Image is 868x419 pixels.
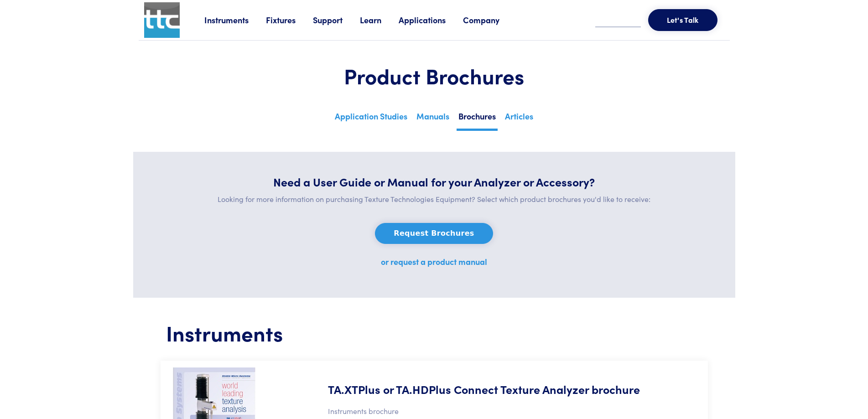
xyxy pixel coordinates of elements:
[155,174,713,190] h5: Need a User Guide or Manual for your Analyzer or Accessory?
[161,62,708,89] h1: Product Brochures
[415,109,451,129] a: Manuals
[166,320,702,346] h1: Instruments
[204,14,266,26] a: Instruments
[463,14,517,26] a: Company
[360,14,399,26] a: Learn
[266,14,313,26] a: Fixtures
[399,14,463,26] a: Applications
[144,2,180,38] img: ttc_logo_1x1_v1.0.png
[155,193,713,205] p: Looking for more information on purchasing Texture Technologies Equipment? Select which product b...
[503,109,535,129] a: Articles
[333,109,409,129] a: Application Studies
[381,256,487,267] a: or request a product manual
[328,381,640,397] h5: TA.XTPlus or TA.HDPlus Connect Texture Analyzer brochure
[375,223,493,244] button: Request Brochures
[313,14,360,26] a: Support
[457,109,498,131] a: Brochures
[648,9,717,31] button: Let's Talk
